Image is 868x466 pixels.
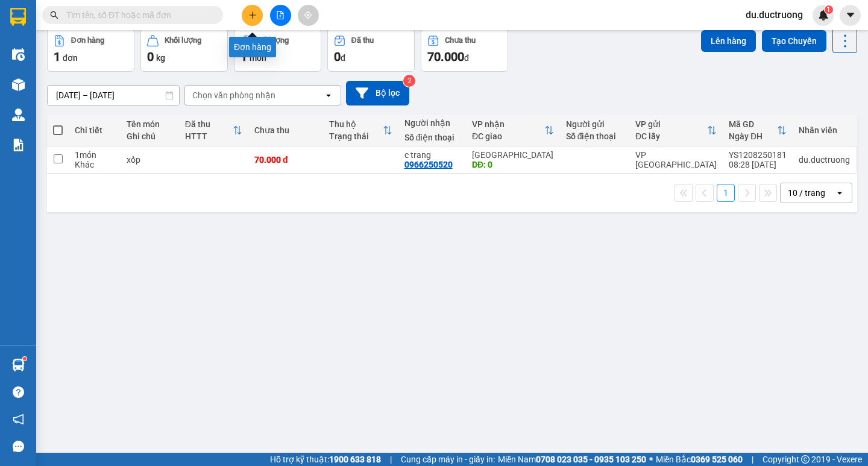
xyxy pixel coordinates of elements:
div: VP [GEOGRAPHIC_DATA] [635,150,717,169]
span: món [250,53,266,63]
span: copyright [801,455,810,464]
span: ⚪️ [649,457,653,462]
button: Lên hàng [701,30,756,52]
button: file-add [270,5,291,26]
div: Nhân viên [799,125,850,135]
button: Khối lượng0kg [140,28,228,72]
span: aim [304,11,312,19]
strong: 1900 633 818 [329,455,381,464]
span: | [752,453,753,466]
span: 1 [826,5,831,14]
th: Toggle SortBy [723,115,793,146]
span: plus [248,11,257,19]
button: caret-down [840,5,861,26]
div: Đã thu [351,36,374,45]
div: Khác [75,160,115,169]
div: c trang [404,150,461,160]
img: warehouse-icon [12,78,25,91]
strong: CÔNG TY VẬN TẢI ĐỨC TRƯỞNG [26,7,156,16]
span: Miền Bắc [656,453,743,466]
button: aim [298,5,319,26]
div: [GEOGRAPHIC_DATA] [472,150,554,160]
div: Số lượng [258,36,289,45]
span: Miền Nam [498,453,646,466]
span: đơn [63,53,78,63]
div: YS1208250181 [729,150,787,160]
span: du.ductruong [736,7,813,22]
span: 1 [241,49,247,64]
div: VP nhận [472,119,544,129]
span: notification [13,414,24,425]
div: 08:28 [DATE] [729,160,787,169]
div: Đơn hàng [71,36,104,45]
span: 0966250520 [75,82,129,92]
span: DCT20/51A Phường [GEOGRAPHIC_DATA] [35,55,138,76]
div: 70.000 đ [254,155,317,165]
strong: 0708 023 035 - 0935 103 250 [536,455,646,464]
span: 1 [54,49,60,64]
div: 1 món [75,150,115,160]
span: c trang - [37,82,129,92]
button: plus [242,5,263,26]
span: Cung cấp máy in - giấy in: [401,453,495,466]
span: message [13,441,24,452]
div: 10 / trang [788,187,825,199]
img: solution-icon [12,139,25,151]
div: Chưa thu [445,36,476,45]
div: Thu hộ [329,119,382,129]
div: Người nhận [404,118,461,128]
th: Toggle SortBy [323,115,398,146]
button: Tạo Chuyến [762,30,826,52]
sup: 2 [403,75,415,87]
div: Ghi chú [127,131,173,141]
div: Trạng thái [329,131,382,141]
button: Bộ lọc [346,81,409,105]
span: 19009397 [94,17,130,27]
div: Mã GD [729,119,777,129]
button: Số lượng1món [234,28,321,72]
div: Khối lượng [165,36,201,45]
div: Ngày ĐH [729,131,777,141]
input: Tìm tên, số ĐT hoặc mã đơn [66,8,209,22]
button: Đã thu0đ [327,28,415,72]
div: du.ductruong [799,155,850,165]
th: Toggle SortBy [179,115,248,146]
img: warehouse-icon [12,359,25,371]
div: HTTT [185,131,233,141]
span: đ [464,53,469,63]
div: xốp [127,155,173,165]
span: caret-down [845,10,856,20]
span: | [390,453,392,466]
sup: 1 [23,357,27,361]
button: Đơn hàng1đơn [47,28,134,72]
div: ĐC lấy [635,131,707,141]
div: Tên món [127,119,173,129]
img: warehouse-icon [12,48,25,61]
svg: open [324,90,333,100]
span: kg [156,53,165,63]
button: Chưa thu70.000đ [421,28,508,72]
img: icon-new-feature [818,10,829,20]
span: Hỗ trợ kỹ thuật: [270,453,381,466]
input: Select a date range. [48,86,179,105]
div: Số điện thoại [404,133,461,142]
div: Người gửi [566,119,623,129]
sup: 1 [825,5,833,14]
svg: open [835,188,844,198]
div: Đã thu [185,119,233,129]
div: Chọn văn phòng nhận [192,89,275,101]
div: Chưa thu [254,125,317,135]
button: 1 [717,184,735,202]
span: file-add [276,11,285,19]
div: Chi tiết [75,125,115,135]
th: Toggle SortBy [466,115,560,146]
div: 0966250520 [404,160,453,169]
div: Số điện thoại [566,131,623,141]
img: logo-vxr [10,8,26,26]
span: VP [GEOGRAPHIC_DATA] - [35,43,159,76]
div: ĐC giao [472,131,544,141]
span: 70.000 [427,49,464,64]
span: question-circle [13,386,24,398]
span: Gửi [9,49,22,58]
th: Toggle SortBy [629,115,723,146]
